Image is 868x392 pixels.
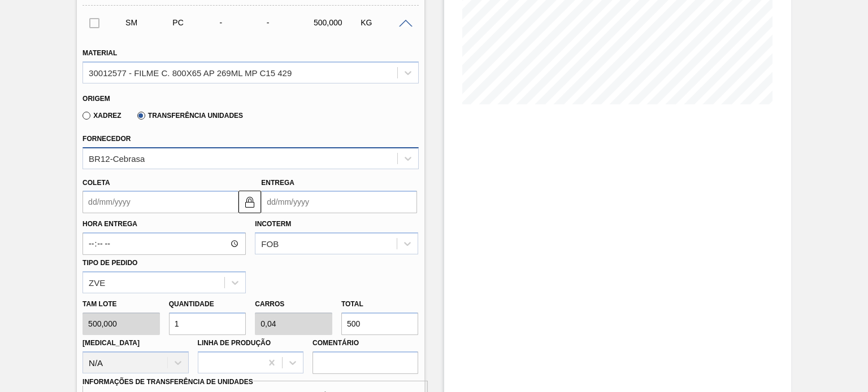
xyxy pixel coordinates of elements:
label: Hora Entrega [83,216,246,232]
label: Total [341,300,363,308]
div: Pedido de Compra [170,18,221,27]
div: ZVE [89,278,105,287]
div: 500,000 [311,18,362,27]
input: dd/mm/yyyy [261,191,417,213]
div: 30012577 - FILME C. 800X65 AP 269ML MP C15 429 [89,68,292,77]
div: - [217,18,268,27]
label: Linha de Produção [198,339,271,347]
div: BR12-Cebrasa [89,153,145,163]
div: - [264,18,315,27]
label: Informações de Transferência de Unidades [83,378,253,386]
label: Transferência Unidades [137,112,243,120]
label: Xadrez [83,112,121,120]
label: Comentário [313,335,418,351]
label: Tipo de pedido [83,259,137,267]
label: Fornecedor [83,135,131,143]
label: Incoterm [255,220,291,228]
label: Quantidade [169,300,214,308]
label: [MEDICAL_DATA] [83,339,140,347]
label: Material [83,49,117,57]
label: Tam lote [83,296,160,312]
div: Sugestão Manual [123,18,174,27]
label: Entrega [261,179,294,187]
div: FOB [261,239,279,249]
label: Origem [83,95,110,103]
input: dd/mm/yyyy [83,191,238,213]
label: Coleta [83,179,110,187]
button: locked [238,191,261,213]
img: locked [243,195,257,209]
div: KG [358,18,409,27]
label: Carros [255,300,284,308]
